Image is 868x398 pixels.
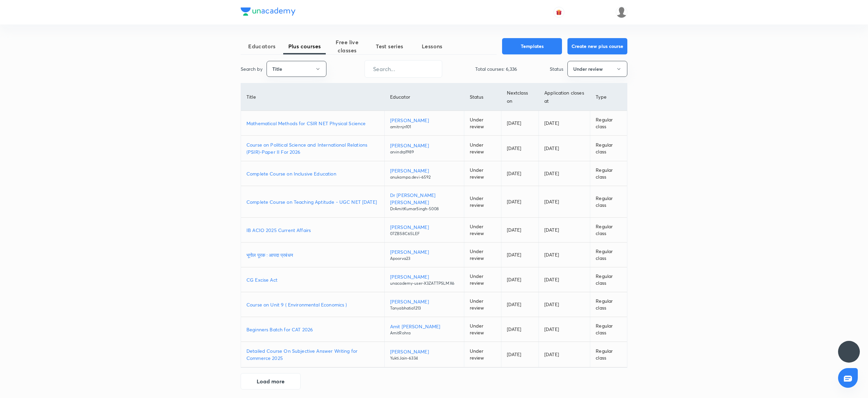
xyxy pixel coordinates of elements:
a: भूगोल पूरक : आपदा प्रबंधन [246,251,379,259]
p: Tanyabhatia1213 [390,305,459,311]
a: Mathematical Methods for CSIR NET Physical Science [246,120,379,127]
th: Title [241,83,384,111]
td: Under review [464,317,501,342]
p: Status [550,65,563,72]
td: [DATE] [501,317,539,342]
p: [PERSON_NAME] [390,142,459,149]
p: AmitRohra [390,330,459,336]
a: Complete Course on Teaching Aptitude - UGC NET [DATE] [246,198,379,205]
td: [DATE] [501,186,539,218]
a: [PERSON_NAME]amitrnjn101 [390,117,459,130]
p: Total courses: 6,336 [475,65,517,72]
a: CG Excise Act [246,276,379,283]
p: [PERSON_NAME] [390,298,459,305]
td: [DATE] [539,161,590,186]
th: Next class on [501,83,539,111]
img: Company Logo [241,7,295,16]
td: [DATE] [501,342,539,367]
td: Regular class [590,218,627,243]
p: arvindrp1989 [390,149,459,155]
p: Dr [PERSON_NAME] [PERSON_NAME] [390,192,459,206]
td: [DATE] [501,161,539,186]
p: YuktiJain-6334 [390,355,459,361]
td: [DATE] [539,317,590,342]
td: Regular class [590,342,627,367]
td: [DATE] [539,292,590,317]
a: IB ACIO 2025 Current Affairs [246,227,379,234]
td: Regular class [590,267,627,292]
td: [DATE] [539,136,590,161]
button: Under review [567,61,627,77]
td: Under review [464,267,501,292]
button: Load more [241,373,301,389]
td: [DATE] [501,218,539,243]
p: unacademy-user-X3ZATTPSLMX6 [390,280,459,286]
p: [PERSON_NAME] [390,117,459,124]
td: [DATE] [539,186,590,218]
a: Company Logo [241,7,295,17]
a: [PERSON_NAME]Apoorva23 [390,248,459,262]
td: Under review [464,243,501,267]
th: Type [590,83,627,111]
a: [PERSON_NAME]07ZBS8C65LEF [390,223,459,237]
p: [PERSON_NAME] [390,248,459,255]
td: Regular class [590,243,627,267]
td: Under review [464,186,501,218]
td: [DATE] [539,111,590,136]
td: Under review [464,136,501,161]
th: Educator [384,83,464,111]
a: [PERSON_NAME]YuktiJain-6334 [390,348,459,361]
a: Beginners Batch for CAT 2026 [246,326,379,333]
p: [PERSON_NAME] [390,167,459,174]
th: Application closes at [539,83,590,111]
td: [DATE] [539,342,590,367]
p: Apoorva23 [390,255,459,262]
p: Amit [PERSON_NAME] [390,323,459,330]
button: Create new plus course [567,38,627,54]
input: Search... [365,60,442,78]
p: Complete Course on Inclusive Education [246,170,379,177]
td: [DATE] [539,243,590,267]
button: Templates [502,38,562,54]
td: [DATE] [539,267,590,292]
td: Regular class [590,292,627,317]
td: Under review [464,342,501,367]
button: avatar [553,7,564,18]
td: Under review [464,161,501,186]
a: Course on Political Science and International Relations (PSIR)-Paper II For 2026 [246,141,379,155]
td: [DATE] [501,292,539,317]
img: avatar [556,9,562,15]
td: Regular class [590,161,627,186]
p: [PERSON_NAME] [390,223,459,231]
p: Search by [241,65,262,72]
p: amitrnjn101 [390,124,459,130]
th: Status [464,83,501,111]
td: [DATE] [501,111,539,136]
td: [DATE] [501,267,539,292]
span: Free live classes [326,38,368,54]
p: Detailed Course On Subjective Answer Writing for Commerce 2025 [246,347,379,362]
td: Regular class [590,317,627,342]
a: Amit [PERSON_NAME]AmitRohra [390,323,459,336]
td: Regular class [590,136,627,161]
img: Aarati parsewar [616,6,627,18]
img: ttu [845,348,853,356]
td: Under review [464,111,501,136]
p: [PERSON_NAME] [390,348,459,355]
td: Under review [464,218,501,243]
p: DrAmitKumarSingh-5008 [390,206,459,212]
td: Under review [464,292,501,317]
span: Educators [241,42,283,50]
a: Course on Unit 9 ( Environmental Economics ) [246,301,379,308]
p: [PERSON_NAME] [390,273,459,280]
a: [PERSON_NAME]arvindrp1989 [390,142,459,155]
span: Test series [368,42,411,50]
td: [DATE] [501,243,539,267]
